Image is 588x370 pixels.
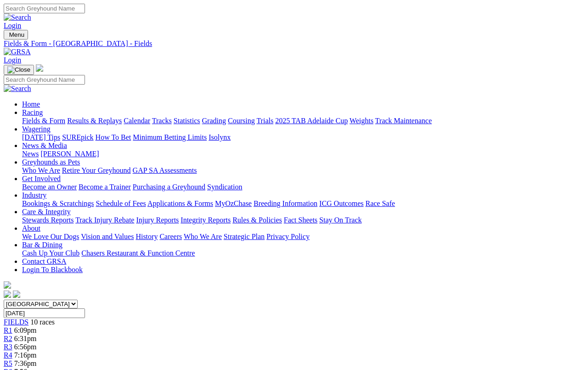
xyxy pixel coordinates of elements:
[256,117,273,125] a: Trials
[184,233,222,240] a: Who We Are
[159,233,182,240] a: Careers
[22,233,79,240] a: We Love Our Dogs
[22,125,51,133] a: Wagering
[254,199,317,207] a: Breeding Information
[4,65,34,75] button: Toggle navigation
[4,281,11,289] img: logo-grsa-white.png
[224,233,265,240] a: Strategic Plan
[202,117,226,125] a: Grading
[22,166,584,175] div: Greyhounds as Pets
[22,117,65,125] a: Fields & Form
[275,117,348,125] a: 2025 TAB Adelaide Cup
[22,199,584,208] div: Industry
[4,290,11,298] img: facebook.svg
[96,199,146,207] a: Schedule of Fees
[62,166,131,174] a: Retire Your Greyhound
[4,30,28,40] button: Toggle navigation
[22,249,584,257] div: Bar & Dining
[22,166,60,174] a: Who We Are
[136,233,158,240] a: History
[14,343,37,351] span: 6:56pm
[4,48,31,56] img: GRSA
[9,31,24,38] span: Menu
[133,133,207,141] a: Minimum Betting Limits
[152,117,172,125] a: Tracks
[4,359,12,367] a: R5
[22,216,584,224] div: Care & Integrity
[266,233,310,240] a: Privacy Policy
[22,150,584,158] div: News & Media
[350,117,373,125] a: Weights
[207,183,242,191] a: Syndication
[40,150,99,158] a: [PERSON_NAME]
[365,199,395,207] a: Race Safe
[22,175,61,182] a: Get Involved
[4,85,31,93] img: Search
[4,4,85,13] input: Search
[147,199,213,207] a: Applications & Forms
[209,133,231,141] a: Isolynx
[4,308,85,318] input: Select date
[7,66,30,74] img: Close
[319,216,362,224] a: Stay On Track
[14,335,37,342] span: 6:31pm
[79,183,131,191] a: Become a Trainer
[22,142,67,149] a: News & Media
[228,117,255,125] a: Coursing
[22,216,73,224] a: Stewards Reports
[22,117,584,125] div: Racing
[22,100,40,108] a: Home
[22,257,66,265] a: Contact GRSA
[22,133,584,142] div: Wagering
[4,343,12,351] a: R3
[14,326,37,334] span: 6:09pm
[319,199,363,207] a: ICG Outcomes
[30,318,55,326] span: 10 races
[22,191,46,199] a: Industry
[4,75,85,85] input: Search
[14,351,37,359] span: 7:16pm
[133,183,205,191] a: Purchasing a Greyhound
[22,158,80,166] a: Greyhounds as Pets
[22,224,40,232] a: About
[22,183,77,191] a: Become an Owner
[4,326,12,334] a: R1
[22,208,71,216] a: Care & Integrity
[81,249,195,257] a: Chasers Restaurant & Function Centre
[4,335,12,342] a: R2
[36,64,43,72] img: logo-grsa-white.png
[22,133,60,141] a: [DATE] Tips
[81,233,134,240] a: Vision and Values
[4,318,28,326] a: FIELDS
[22,199,94,207] a: Bookings & Scratchings
[22,183,584,191] div: Get Involved
[174,117,200,125] a: Statistics
[96,133,131,141] a: How To Bet
[22,266,83,273] a: Login To Blackbook
[13,290,20,298] img: twitter.svg
[181,216,231,224] a: Integrity Reports
[375,117,432,125] a: Track Maintenance
[4,40,584,48] a: Fields & Form - [GEOGRAPHIC_DATA] - Fields
[4,351,12,359] a: R4
[22,108,43,116] a: Racing
[22,233,584,241] div: About
[14,359,37,367] span: 7:36pm
[75,216,134,224] a: Track Injury Rebate
[4,13,31,22] img: Search
[215,199,252,207] a: MyOzChase
[133,166,197,174] a: GAP SA Assessments
[22,150,39,158] a: News
[22,249,79,257] a: Cash Up Your Club
[22,241,62,249] a: Bar & Dining
[4,22,21,29] a: Login
[124,117,150,125] a: Calendar
[232,216,282,224] a: Rules & Policies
